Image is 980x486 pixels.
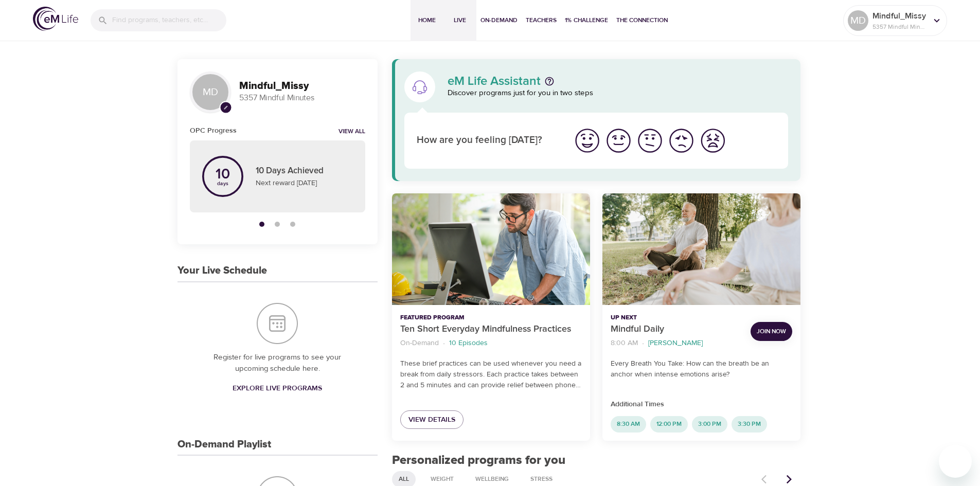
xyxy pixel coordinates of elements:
a: Explore Live Programs [228,379,326,398]
h2: Personalized programs for you [392,453,801,468]
button: Mindful Daily [602,193,800,305]
span: On-Demand [480,15,518,26]
p: 8:00 AM [611,338,638,349]
div: 8:30 AM [611,416,646,433]
p: Up Next [611,313,742,322]
p: days [216,182,230,186]
p: 10 [216,167,230,182]
span: 1% Challenge [565,15,608,26]
p: eM Life Assistant [448,75,541,87]
input: Find programs, teachers, etc... [112,9,226,31]
button: I'm feeling good [603,125,634,156]
img: great [573,127,601,155]
iframe: Button to launch messaging window [939,445,972,478]
p: 5357 Mindful Minutes [239,92,365,104]
span: Home [415,15,439,26]
span: 3:30 PM [732,420,767,428]
div: MD [190,71,231,113]
li: · [642,336,644,350]
p: How are you feeling [DATE]? [417,133,559,148]
p: 5357 Mindful Minutes [872,22,927,31]
nav: breadcrumb [400,336,582,350]
div: 3:30 PM [732,416,767,433]
button: I'm feeling great [572,125,603,156]
span: Explore Live Programs [233,382,322,395]
button: Join Now [751,322,792,341]
h6: OPC Progress [190,125,237,136]
p: Mindful Daily [611,322,742,336]
img: good [604,127,633,155]
p: Register for live programs to see your upcoming schedule here. [198,352,357,375]
p: These brief practices can be used whenever you need a break from daily stressors. Each practice t... [400,358,582,391]
a: View Details [400,410,464,429]
span: Teachers [526,15,557,26]
span: Wellbeing [469,475,515,483]
img: logo [33,7,78,31]
span: 8:30 AM [611,420,646,428]
div: 12:00 PM [650,416,688,433]
span: All [393,475,415,483]
a: View all notifications [338,128,365,136]
span: View Details [408,413,455,426]
span: 12:00 PM [650,420,688,428]
p: Discover programs just for you in two steps [448,87,789,99]
button: Ten Short Everyday Mindfulness Practices [392,193,590,305]
p: [PERSON_NAME] [648,338,703,349]
span: 3:00 PM [692,420,727,428]
img: ok [636,127,664,155]
span: Join Now [757,326,786,337]
img: bad [667,127,696,155]
p: On-Demand [400,338,439,349]
span: The Connection [616,15,668,26]
p: 10 Episodes [449,338,488,349]
p: Mindful_Missy [872,10,927,22]
span: Stress [524,475,559,483]
p: 10 Days Achieved [256,165,353,178]
span: Weight [424,475,460,483]
span: Live [448,15,472,26]
h3: Your Live Schedule [177,265,267,277]
div: MD [848,10,868,31]
img: worst [699,127,727,155]
h3: Mindful_Missy [239,80,365,92]
p: Featured Program [400,313,582,322]
h3: On-Demand Playlist [177,439,271,451]
p: Next reward [DATE] [256,178,353,189]
div: 3:00 PM [692,416,727,433]
img: eM Life Assistant [412,79,428,95]
button: I'm feeling bad [666,125,697,156]
nav: breadcrumb [611,336,742,350]
p: Ten Short Everyday Mindfulness Practices [400,322,582,336]
button: I'm feeling ok [634,125,666,156]
button: I'm feeling worst [697,125,728,156]
p: Every Breath You Take: How can the breath be an anchor when intense emotions arise? [611,358,792,380]
li: · [443,336,445,350]
p: Additional Times [611,399,792,410]
img: Your Live Schedule [257,303,298,344]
